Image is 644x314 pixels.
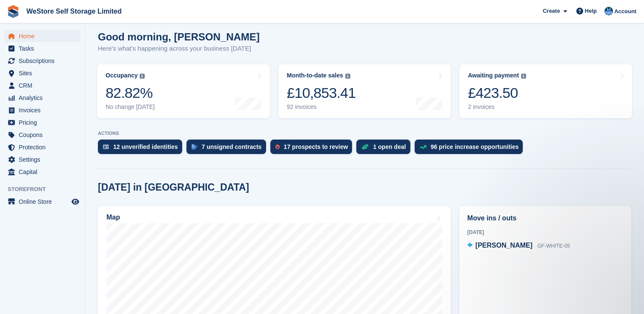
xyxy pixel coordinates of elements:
div: £10,853.41 [287,84,356,102]
div: 92 invoices [287,103,356,111]
a: 7 unsigned contracts [186,140,270,158]
div: [DATE] [467,228,623,236]
img: icon-info-grey-7440780725fd019a000dd9b08b2336e03edf1995a4989e88bcd33f0948082b44.svg [345,74,350,79]
p: Here's what's happening across your business [DATE] [98,44,260,54]
a: WeStore Self Storage Limited [23,4,125,18]
span: [PERSON_NAME] [475,242,532,249]
span: Pricing [19,117,70,128]
a: menu [4,30,80,42]
span: Coupons [19,129,70,141]
div: Awaiting payment [468,72,519,79]
span: Tasks [19,43,70,54]
span: Sites [19,67,70,79]
a: 17 prospects to review [270,140,357,158]
a: menu [4,196,80,208]
div: No change [DATE] [106,103,155,111]
img: deal-1b604bf984904fb50ccaf53a9ad4b4a5d6e5aea283cecdc64d6e3604feb123c2.svg [361,144,369,150]
span: Subscriptions [19,55,70,67]
span: Home [19,30,70,42]
p: ACTIONS [98,131,631,136]
a: menu [4,104,80,116]
a: menu [4,154,80,166]
a: menu [4,55,80,67]
span: Analytics [19,92,70,104]
div: 82.82% [106,84,155,102]
div: 2 invoices [468,103,526,111]
div: 12 unverified identities [113,143,178,150]
span: Protection [19,141,70,153]
span: Online Store [19,196,70,208]
h2: [DATE] in [GEOGRAPHIC_DATA] [98,182,249,193]
img: stora-icon-8386f47178a22dfd0bd8f6a31ec36ba5ce8667c1dd55bd0f319d3a0aa187defe.svg [7,5,20,18]
div: 96 price increase opportunities [431,143,519,150]
div: 7 unsigned contracts [202,143,262,150]
a: Month-to-date sales £10,853.41 92 invoices [278,64,451,118]
a: menu [4,80,80,91]
img: verify_identity-adf6edd0f0f0b5bbfe63781bf79b02c33cf7c696d77639b501bdc392416b5a36.svg [103,144,109,149]
span: Create [543,7,560,15]
a: Awaiting payment £423.50 2 invoices [459,64,632,118]
a: 1 open deal [356,140,414,158]
a: [PERSON_NAME] GF-WHITE-05 [467,240,570,251]
img: price_increase_opportunities-93ffe204e8149a01c8c9dc8f82e8f89637d9d84a8eef4429ea346261dce0b2c0.svg [420,145,426,149]
div: 1 open deal [373,143,406,150]
span: Capital [19,166,70,178]
a: menu [4,67,80,79]
h2: Map [106,214,120,221]
div: Occupancy [106,72,137,79]
span: Account [614,7,636,16]
img: icon-info-grey-7440780725fd019a000dd9b08b2336e03edf1995a4989e88bcd33f0948082b44.svg [521,74,526,79]
a: 96 price increase opportunities [415,140,527,158]
div: £423.50 [468,84,526,102]
h1: Good morning, [PERSON_NAME] [98,31,260,43]
div: Month-to-date sales [287,72,343,79]
span: Help [585,7,597,15]
img: contract_signature_icon-13c848040528278c33f63329250d36e43548de30e8caae1d1a13099fd9432cc5.svg [192,144,197,149]
span: Storefront [8,185,85,194]
span: GF-WHITE-05 [537,243,570,249]
a: menu [4,141,80,153]
a: menu [4,166,80,178]
a: menu [4,117,80,128]
span: Settings [19,154,70,166]
h2: Move ins / outs [467,213,623,223]
img: prospect-51fa495bee0391a8d652442698ab0144808aea92771e9ea1ae160a38d050c398.svg [275,144,280,149]
a: menu [4,129,80,141]
div: 17 prospects to review [284,143,348,150]
span: Invoices [19,104,70,116]
span: CRM [19,80,70,91]
a: menu [4,92,80,104]
a: Preview store [70,197,80,207]
a: 12 unverified identities [98,140,186,158]
img: icon-info-grey-7440780725fd019a000dd9b08b2336e03edf1995a4989e88bcd33f0948082b44.svg [140,74,145,79]
a: Occupancy 82.82% No change [DATE] [97,64,270,118]
img: Joanne Goff [604,7,613,15]
a: menu [4,43,80,54]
